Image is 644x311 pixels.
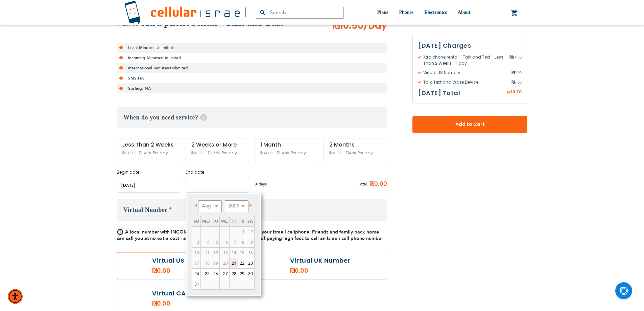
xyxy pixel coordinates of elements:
span: Talk, Text and Waze Device [418,79,511,85]
span: Per day [291,150,306,156]
span: 14.70 [509,54,522,66]
span: ₪10.00 [277,151,289,155]
div: 2 Weeks or More [191,142,243,148]
input: MM/DD/YYYY [117,178,180,193]
span: 0.00 [511,70,522,76]
a: 30 [246,269,254,279]
span: ₪10.50 [329,151,341,155]
span: ₪10.50 [332,19,387,32]
strong: International Minutes: [128,65,170,71]
li: Unlimited [117,43,387,53]
div: Less Than 2 Weeks [122,142,174,148]
strong: SMS: [128,75,138,81]
span: 20 [220,258,229,268]
span: ₪ [507,89,511,95]
span: ₪14.00 [260,151,272,155]
span: Plans [377,10,388,15]
label: End date [186,169,249,175]
td: minimum 5 days rental Or minimum 4 months on Long term plans [201,258,211,268]
a: 27 [220,269,229,279]
div: Accessibility Menu [8,289,23,304]
span: ₪0.00 [367,179,387,189]
strong: Incoming Minutes: [128,55,163,61]
span: A local number with INCOMING calls and sms, that comes to your Israeli cellphone. Friends and fam... [117,229,383,242]
span: ₪14.70 [139,151,151,155]
span: Electronics [424,10,447,15]
span: Help [200,114,207,121]
span: ₪18.50 [191,151,204,155]
span: ₪4.90 [346,151,356,155]
span: ₪21.00 [122,151,135,155]
h3: [DATE] Charges [418,41,522,51]
span: ₪ [509,54,512,60]
span: 19.70 [511,89,522,95]
span: Per day [358,150,373,156]
span: 0 [255,181,259,187]
span: Per day [153,150,168,156]
h3: When do you need service? [117,107,387,128]
span: Add to Cart [435,121,505,128]
a: Next [245,201,254,210]
span: Phones [399,10,413,15]
select: Select month [198,200,222,212]
span: Virtual US Number [418,70,511,76]
label: Begin date [117,169,180,175]
a: 22 [238,258,246,268]
span: ₪ [511,70,515,76]
div: 1 Month [260,142,312,148]
div: 2 Months [329,142,381,148]
td: minimum 5 days rental Or minimum 4 months on Long term plans [211,258,220,268]
span: ₪ [511,79,515,85]
button: Add to Cart [412,116,527,133]
span: days [259,181,267,187]
li: NA [117,73,387,83]
strong: Local Minutes: [128,45,156,50]
span: /Day [363,19,387,32]
span: Per day [222,150,237,156]
span: ₪12.95 [208,151,220,155]
select: Select year [225,200,248,212]
a: 24 [192,269,200,279]
span: Virtual Number [123,206,168,213]
a: 23 [246,258,254,268]
a: Prev [193,201,201,210]
a: 28 [230,269,238,279]
a: 26 [211,269,219,279]
img: Cellular Israel Logo [124,1,246,25]
td: minimum 5 days rental Or minimum 4 months on Long term plans [192,258,201,268]
li: Unlimited [117,63,387,73]
span: 19 [211,258,219,268]
span: Prev [194,204,197,207]
input: Search [256,7,344,19]
li: Unlimited [117,53,387,63]
td: minimum 5 days rental Or minimum 4 months on Long term plans [220,258,230,268]
input: MM/DD/YYYY [186,178,249,193]
a: 31 [192,279,200,289]
span: 5.00 [511,79,522,85]
span: Xtra phone rental - Talk and Text - Less Than 2 Weeks - 1 day [418,54,509,66]
strong: Surfing: NA [128,86,151,91]
h3: [DATE] Total [418,88,460,98]
span: Next [249,204,252,207]
a: 29 [238,269,246,279]
span: 18 [201,258,211,268]
a: 25 [201,269,211,279]
span: 17 [192,258,200,268]
span: About [458,10,470,15]
span: Total [358,181,367,187]
a: 21 [230,258,238,268]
